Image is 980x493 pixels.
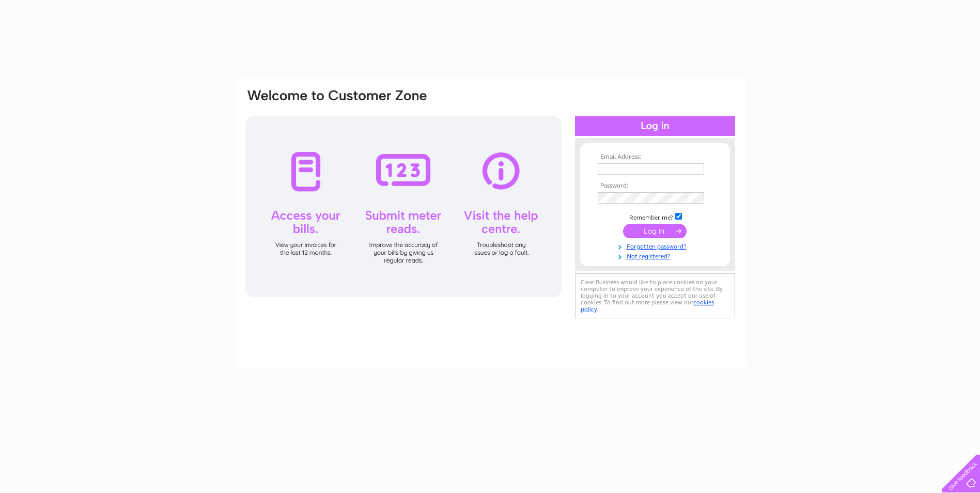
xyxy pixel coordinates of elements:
[581,299,714,313] a: cookies policy
[575,273,735,318] div: Clear Business would like to place cookies on your computer to improve your experience of the sit...
[598,251,715,260] a: Not registered?
[595,211,715,222] td: Remember me?
[623,224,687,238] input: Submit
[595,153,715,161] th: Email Address:
[598,241,715,251] a: Forgotten password?
[595,182,715,190] th: Password:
